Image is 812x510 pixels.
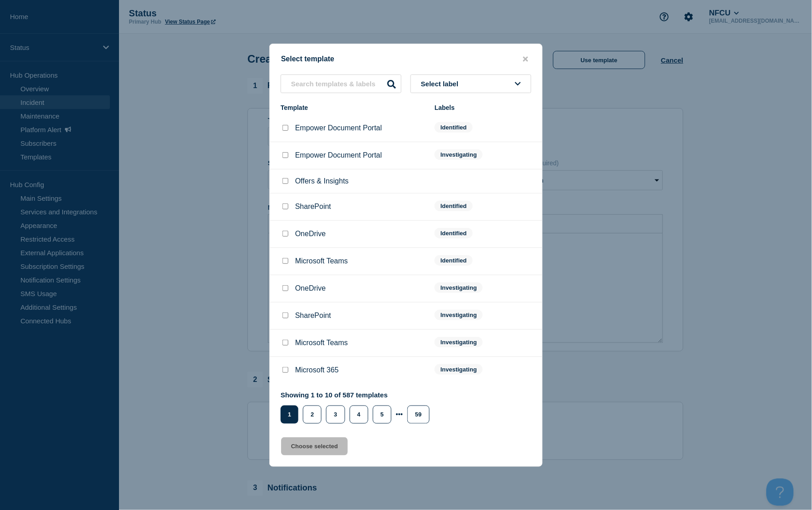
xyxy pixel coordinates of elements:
span: Investigating [435,282,483,293]
input: SharePoint checkbox [282,312,288,318]
button: close button [520,55,531,64]
input: Offers & Insights checkbox [282,178,288,184]
span: Investigating [435,310,483,320]
span: Identified [435,228,473,238]
input: OneDrive checkbox [282,231,288,237]
button: 1 [281,406,298,424]
button: 4 [350,406,368,424]
span: Identified [435,255,473,266]
p: Empower Document Portal [295,151,382,159]
input: Microsoft Teams checkbox [282,258,288,264]
span: Identified [435,201,473,211]
button: Choose selected [281,437,348,456]
button: 59 [407,406,429,424]
span: Investigating [435,337,483,347]
input: Microsoft Teams checkbox [282,340,288,346]
div: Select template [270,55,542,64]
input: Microsoft 365 checkbox [282,367,288,373]
button: Select label [411,74,531,93]
div: Labels [435,104,531,111]
p: OneDrive [295,284,326,292]
p: Empower Document Portal [295,124,382,132]
input: Empower Document Portal checkbox [282,152,288,158]
span: Identified [435,122,473,133]
p: SharePoint [295,203,331,211]
p: SharePoint [295,312,331,320]
p: Microsoft Teams [295,257,348,265]
button: 2 [303,406,322,424]
button: 5 [373,406,391,424]
span: Investigating [435,149,483,160]
span: Select label [421,80,462,88]
p: OneDrive [295,230,326,238]
input: Empower Document Portal checkbox [282,125,288,131]
input: SharePoint checkbox [282,203,288,209]
input: Search templates & labels [281,74,401,93]
input: OneDrive checkbox [282,285,288,291]
div: Template [281,104,426,111]
p: Microsoft Teams [295,339,348,347]
p: Offers & Insights [295,177,349,185]
span: Investigating [435,364,483,375]
button: 3 [326,406,345,424]
p: Showing 1 to 10 of 587 templates [281,391,434,399]
p: Microsoft 365 [295,366,339,374]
